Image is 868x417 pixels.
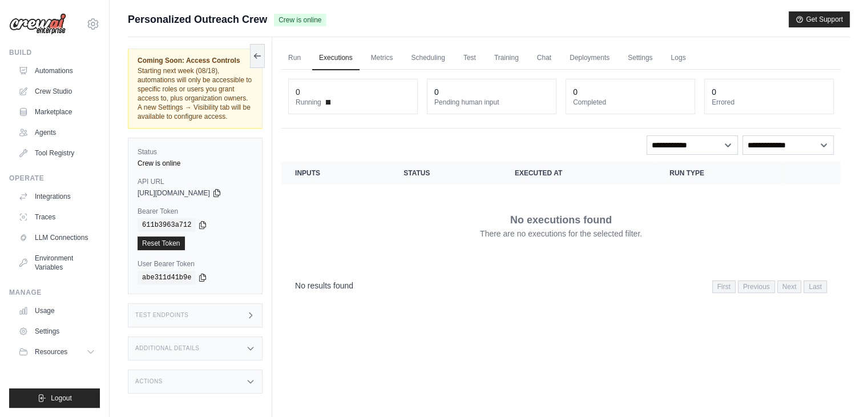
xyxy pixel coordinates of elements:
[138,259,253,268] label: User Bearer Token
[530,46,558,70] a: Chat
[138,218,196,232] code: 611b3963a712
[664,46,692,70] a: Logs
[128,11,267,27] span: Personalized Outreach Crew
[138,207,253,216] label: Bearer Token
[573,98,688,107] dt: Completed
[573,86,578,98] div: 0
[281,162,390,185] th: Inputs
[712,280,736,293] span: First
[138,159,253,168] div: Crew is online
[9,288,100,297] div: Manage
[777,280,802,293] span: Next
[404,46,451,70] a: Scheduling
[281,271,841,300] nav: Pagination
[9,48,100,57] div: Build
[390,162,501,185] th: Status
[14,302,100,320] a: Usage
[9,388,100,408] button: Logout
[135,345,199,352] h3: Additional Details
[138,67,252,121] span: Starting next week (08/18), automations will only be accessible to specific roles or users you gr...
[14,82,100,101] a: Crew Studio
[14,249,100,276] a: Environment Variables
[296,98,321,107] span: Running
[434,86,439,98] div: 0
[135,378,163,385] h3: Actions
[804,280,827,293] span: Last
[487,46,526,70] a: Training
[138,56,253,65] span: Coming Soon: Access Controls
[563,46,616,70] a: Deployments
[138,236,185,250] a: Reset Token
[14,62,100,80] a: Automations
[281,46,308,70] a: Run
[14,187,100,206] a: Integrations
[51,394,72,403] span: Logout
[738,280,775,293] span: Previous
[712,98,826,107] dt: Errored
[457,46,483,70] a: Test
[135,312,189,319] h3: Test Endpoints
[312,46,360,70] a: Executions
[296,86,300,98] div: 0
[14,228,100,247] a: LLM Connections
[14,322,100,340] a: Settings
[9,174,100,183] div: Operate
[138,271,196,284] code: abe311d41b9e
[480,228,642,239] p: There are no executions for the selected filter.
[14,144,100,162] a: Tool Registry
[35,347,67,356] span: Resources
[281,162,841,300] section: Crew executions table
[510,212,612,228] p: No executions found
[712,280,827,293] nav: Pagination
[138,189,210,198] span: [URL][DOMAIN_NAME]
[434,98,549,107] dt: Pending human input
[14,123,100,142] a: Agents
[14,103,100,121] a: Marketplace
[621,46,659,70] a: Settings
[712,86,716,98] div: 0
[14,343,100,361] button: Resources
[295,280,353,291] p: No results found
[9,13,66,35] img: Logo
[138,177,253,186] label: API URL
[14,208,100,226] a: Traces
[789,11,850,27] button: Get Support
[656,162,784,185] th: Run Type
[501,162,656,185] th: Executed at
[274,14,326,26] span: Crew is online
[364,46,400,70] a: Metrics
[138,147,253,157] label: Status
